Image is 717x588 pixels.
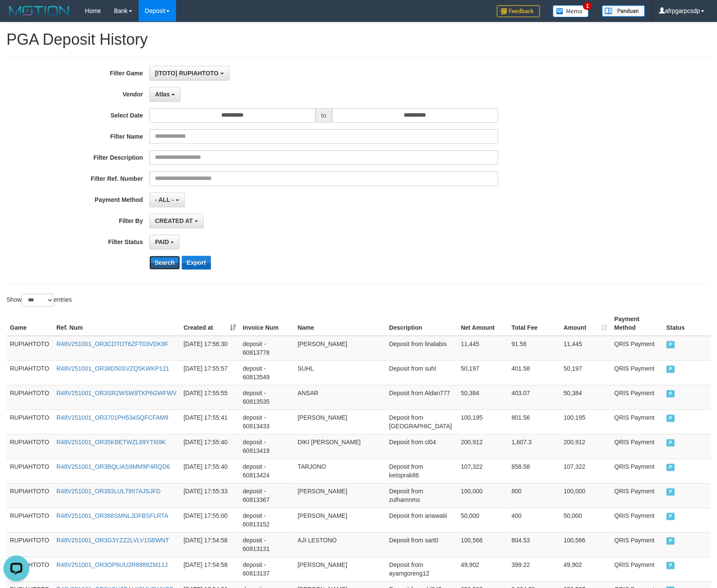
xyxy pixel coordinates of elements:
td: RUPIAHTOTO [6,458,53,483]
td: 49,902 [560,557,611,581]
button: - ALL - [149,192,184,207]
span: PAID [666,390,675,397]
span: PAID [666,488,675,495]
span: PAID [666,562,675,569]
td: Deposit from cl04 [386,434,457,458]
span: PAID [666,464,675,471]
td: 50,384 [560,385,611,409]
td: RUPIAHTOTO [6,409,53,434]
td: QRIS Payment [611,532,663,557]
td: 50,197 [560,360,611,385]
td: 107,322 [560,458,611,483]
a: R48V251001_OR393LUL79II7AJSJFD [56,488,161,495]
td: [PERSON_NAME] [294,336,385,361]
td: 1,607.3 [508,434,560,458]
td: deposit - 60813137 [239,557,294,581]
th: Created at: activate to sort column ascending [180,311,239,336]
td: DIKI [PERSON_NAME] [294,434,385,458]
td: QRIS Payment [611,360,663,385]
td: RUPIAHTOTO [6,508,53,532]
span: CREATED AT [155,217,193,224]
a: R48V251001_OR3OP6UU2R8988ZM11J [56,561,167,568]
a: R48V251001_OR368SMNLJDFBSFLRTA [56,512,168,519]
td: deposit - 60813152 [239,508,294,532]
span: Atlas [155,91,170,98]
td: RUPIAHTOTO [6,483,53,508]
td: RUPIAHTOTO [6,532,53,557]
td: 100,566 [560,532,611,557]
td: 50,000 [560,508,611,532]
td: Deposit from linalabis [386,336,457,361]
button: Open LiveChat chat widget [3,3,29,29]
a: R48V251001_OR3BQLIAS9MM9P4RQD6 [56,463,170,470]
td: 100,000 [560,483,611,508]
th: Amount: activate to sort column ascending [560,311,611,336]
td: [PERSON_NAME] [294,409,385,434]
td: 91.56 [508,336,560,361]
th: Invoice Num [239,311,294,336]
img: panduan.png [602,5,645,17]
th: Ref. Num [53,311,180,336]
h1: PGA Deposit History [6,31,711,48]
span: to [315,108,332,123]
td: 800 [508,483,560,508]
td: 801.56 [508,409,560,434]
td: 403.07 [508,385,560,409]
td: 50,197 [457,360,508,385]
td: 49,902 [457,557,508,581]
td: 11,445 [560,336,611,361]
td: 100,566 [457,532,508,557]
a: R48V251001_OR3SR2WSW9TKP6GWFWV [56,390,176,396]
span: - ALL - [155,196,174,203]
td: 107,322 [457,458,508,483]
td: Deposit from ayamgoreng12 [386,557,457,581]
td: QRIS Payment [611,336,663,361]
td: QRIS Payment [611,458,663,483]
label: Show entries [6,294,72,306]
a: R48V251001_OR35KBETWZL89YTI09K [56,439,166,446]
td: 50,000 [457,508,508,532]
td: deposit - 60813419 [239,434,294,458]
td: Deposit from [GEOGRAPHIC_DATA] [386,409,457,434]
a: R48V251001_OR3G3YZZ2LVLV1SBWNT [56,537,169,544]
span: PAID [666,415,675,422]
td: QRIS Payment [611,434,663,458]
td: 50,384 [457,385,508,409]
td: 200,912 [457,434,508,458]
td: deposit - 60813535 [239,385,294,409]
th: Total Fee [508,311,560,336]
td: 858.58 [508,458,560,483]
td: [DATE] 17:55:00 [180,508,239,532]
td: 100,000 [457,483,508,508]
th: Name [294,311,385,336]
td: RUPIAHTOTO [6,336,53,361]
button: [ITOTO] RUPIAHTOTO [149,66,229,80]
td: QRIS Payment [611,409,663,434]
th: Net Amount [457,311,508,336]
td: [DATE] 17:55:55 [180,385,239,409]
td: RUPIAHTOTO [6,385,53,409]
span: [ITOTO] RUPIAHTOTO [155,70,219,77]
td: [DATE] 17:55:41 [180,409,239,434]
td: SUHL [294,360,385,385]
a: R48V251001_OR3CDTOT6ZFT03VDK9F [56,340,168,347]
td: [DATE] 17:55:57 [180,360,239,385]
td: Deposit from ketoprak86 [386,458,457,483]
img: Feedback.jpg [497,5,540,17]
td: TARJONO [294,458,385,483]
td: deposit - 60813778 [239,336,294,361]
td: deposit - 60813433 [239,409,294,434]
td: 399.22 [508,557,560,581]
img: MOTION_logo.png [6,4,72,17]
th: Game [6,311,53,336]
td: ANSAR [294,385,385,409]
td: QRIS Payment [611,557,663,581]
td: [PERSON_NAME] [294,557,385,581]
td: deposit - 60813424 [239,458,294,483]
td: [DATE] 17:54:58 [180,557,239,581]
td: [DATE] 17:55:40 [180,458,239,483]
span: PAID [666,439,675,446]
td: 804.53 [508,532,560,557]
a: R48V251001_OR38D50SVZQ5KWKP121 [56,365,169,372]
td: Deposit from ariawatii [386,508,457,532]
